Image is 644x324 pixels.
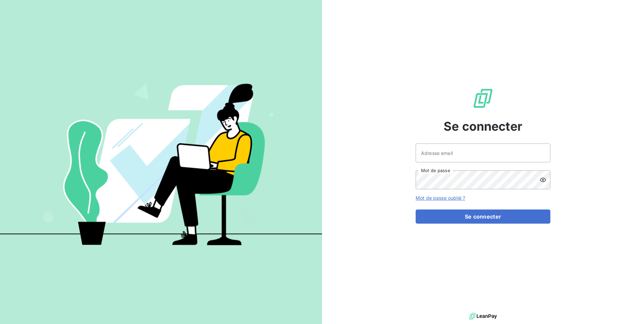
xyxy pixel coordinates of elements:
[416,143,550,162] input: placeholder
[416,209,550,224] button: Se connecter
[416,195,465,201] a: Mot de passe oublié ?
[469,311,497,321] img: logo
[444,117,522,135] span: Se connecter
[472,88,494,109] img: Logo LeanPay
